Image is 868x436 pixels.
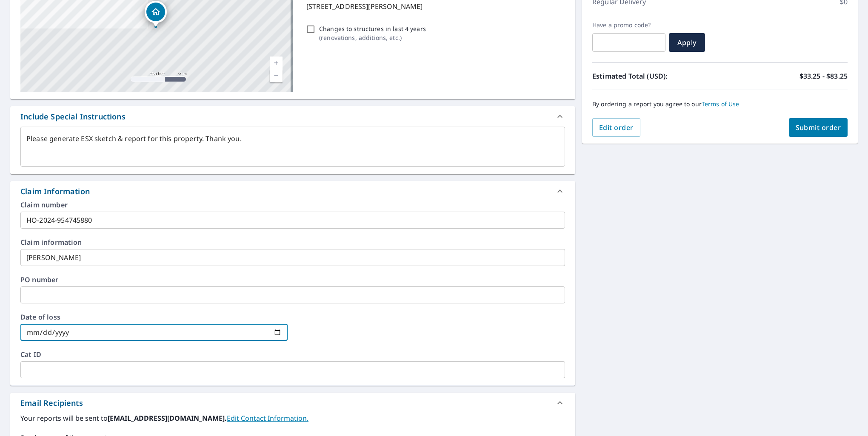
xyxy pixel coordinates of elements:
[306,1,562,11] p: [STREET_ADDRESS][PERSON_NAME]
[319,24,426,33] p: Changes to structures in last 4 years
[10,181,575,201] div: Claim Information
[702,100,740,108] a: Terms of Use
[20,413,565,423] label: Your reports will be sent to
[599,123,634,132] span: Edit order
[270,69,283,82] a: Current Level 17, Zoom Out
[20,186,90,197] div: Claim Information
[20,201,565,208] label: Claim number
[108,413,227,423] b: [EMAIL_ADDRESS][DOMAIN_NAME].
[592,118,640,137] button: Edit order
[10,393,575,413] div: Email Recipients
[796,123,841,132] span: Submit order
[669,33,705,52] button: Apply
[10,106,575,127] div: Include Special Instructions
[592,100,848,108] p: By ordering a report you agree to our
[319,33,426,42] p: ( renovations, additions, etc. )
[20,397,83,409] div: Email Recipients
[20,314,288,320] label: Date of loss
[270,57,283,69] a: Current Level 17, Zoom In
[145,1,167,27] div: Dropped pin, building 1, Residential property, 122 S Oak Pointe Dr Seneca, SC 29672
[592,71,720,81] p: Estimated Total (USD):
[20,239,565,246] label: Claim information
[227,413,308,423] a: EditContactInfo
[676,38,698,47] span: Apply
[799,71,848,81] p: $33.25 - $83.25
[20,111,126,122] div: Include Special Instructions
[592,21,665,29] label: Have a promo code?
[20,276,565,283] label: PO number
[20,351,565,358] label: Cat ID
[26,135,559,159] textarea: Please generate ESX sketch & report for this property. Thank you.
[789,118,848,137] button: Submit order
